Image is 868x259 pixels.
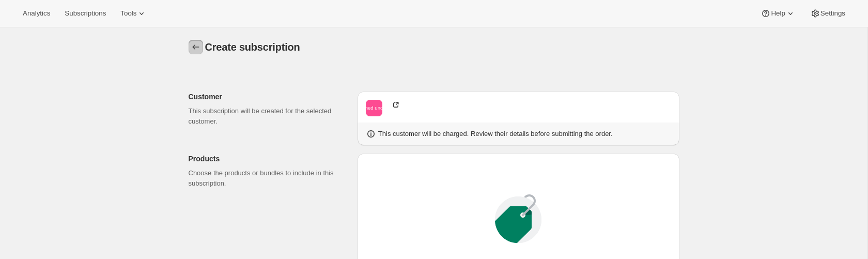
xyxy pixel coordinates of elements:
p: Customer [189,92,349,102]
span: Tools [120,9,136,18]
button: Tools [114,6,153,21]
span: Help [771,9,785,18]
button: Subscriptions [58,6,112,21]
span: Create subscription [205,41,300,53]
p: Choose the products or bundles to include in this subscription. [189,168,349,189]
button: Help [754,6,801,21]
text: undefined undefined [351,105,396,111]
span: Analytics [23,9,50,18]
span: Subscriptions [65,9,106,18]
p: Products [189,154,349,164]
p: This subscription will be created for the selected customer. [189,106,349,127]
span: Settings [820,9,845,18]
p: This customer will be charged. Review their details before submitting the order. [378,129,613,139]
button: Analytics [17,6,56,21]
button: Settings [804,6,851,21]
